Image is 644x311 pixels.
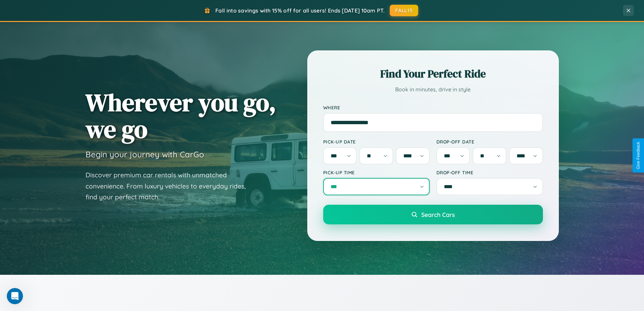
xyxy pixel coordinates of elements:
div: Give Feedback [636,142,641,169]
label: Pick-up Time [323,170,430,175]
label: Pick-up Date [323,139,430,145]
button: Search Cars [323,205,543,224]
h2: Find Your Perfect Ride [323,66,543,81]
h1: Wherever you go, we go [86,89,276,142]
label: Drop-off Time [436,170,543,175]
p: Discover premium car rentals with unmatched convenience. From luxury vehicles to everyday rides, ... [86,170,255,203]
span: Fall into savings with 15% off for all users! Ends [DATE] 10am PT. [215,7,385,14]
span: Search Cars [421,211,455,218]
label: Drop-off Date [436,139,543,145]
p: Book in minutes, drive in style [323,85,543,94]
iframe: Intercom live chat [7,288,23,304]
label: Where [323,105,543,110]
button: FALL15 [390,5,418,16]
h3: Begin your journey with CarGo [86,149,204,159]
